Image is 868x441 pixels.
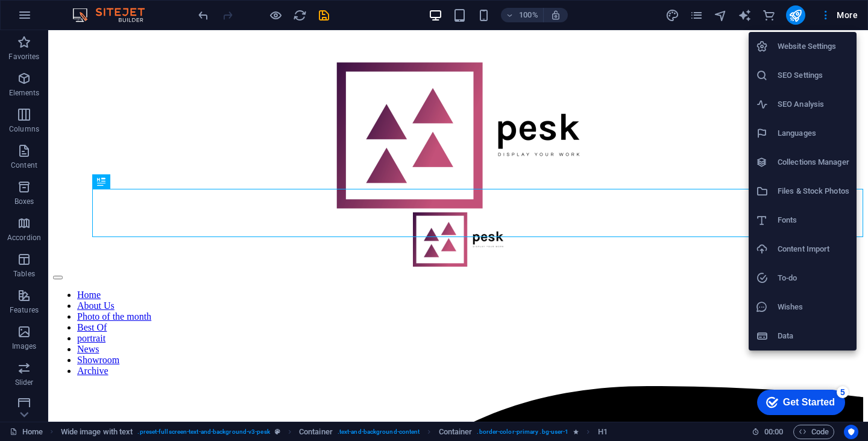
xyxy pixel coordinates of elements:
h6: SEO Settings [778,68,849,83]
h6: To-do [778,271,849,285]
h6: Wishes [778,300,849,314]
h6: Content Import [778,242,849,256]
h6: Files & Stock Photos [778,184,849,198]
h6: Languages [778,126,849,141]
h6: Collections Manager [778,155,849,170]
div: Get Started [36,13,87,24]
h6: Website Settings [778,39,849,54]
h6: Data [778,329,849,343]
div: 5 [89,2,101,14]
h6: Fonts [778,213,849,227]
h6: SEO Analysis [778,97,849,112]
div: Get Started 5 items remaining, 0% complete [10,6,98,31]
